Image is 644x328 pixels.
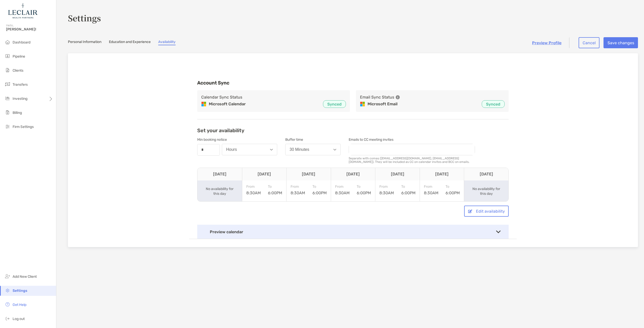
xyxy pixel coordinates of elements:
th: [DATE] [464,168,508,180]
span: From [335,184,350,189]
div: 8:30AM [335,184,350,195]
div: 6:00PM [401,184,416,195]
div: Separate with comas ([EMAIL_ADDRESS][DOMAIN_NAME], [EMAIL_ADDRESS][DOMAIN_NAME]). They will be in... [349,157,475,164]
a: Personal Information [68,40,101,45]
span: To [312,184,327,189]
button: Cancel [579,37,599,48]
div: Emails to CC meeting invites [349,137,474,142]
a: Preview Profile [532,40,561,45]
p: Microsoft Email [368,101,397,107]
div: Buffer time [285,137,341,142]
h3: Account Sync [197,80,229,86]
div: 8:30AM [424,184,438,195]
img: pipeline icon [5,53,11,59]
div: Min booking notice [197,137,277,142]
div: 30 Minutes [290,147,309,152]
h3: Calendar Sync Status [201,94,242,100]
h2: Set your availability [197,127,244,133]
button: Hours [222,144,277,155]
div: Hours [226,147,237,152]
button: 30 Minutes [285,144,341,155]
span: [PERSON_NAME]! [6,27,53,31]
img: Microsoft Calendar [201,102,206,107]
img: logout icon [5,315,11,321]
span: To [446,184,460,189]
img: dashboard icon [5,39,11,45]
p: Synced [327,101,342,107]
img: firm-settings icon [5,123,11,129]
img: transfers icon [5,81,11,87]
img: clients icon [5,67,11,73]
img: add_new_client icon [5,273,11,279]
span: From [246,184,261,189]
div: 6:00PM [357,184,371,195]
img: Open dropdown arrow [333,149,336,151]
div: No availability for this day [204,186,235,196]
th: [DATE] [420,168,464,180]
span: To [401,184,416,189]
th: [DATE] [242,168,287,180]
th: [DATE] [331,168,375,180]
img: Toggle [496,230,501,233]
h3: Settings [68,12,638,24]
span: Dashboard [13,40,30,44]
img: Open dropdown arrow [270,149,273,151]
img: Microsoft Email [360,102,365,107]
span: Pipeline [13,54,25,59]
span: Billing [13,111,22,115]
a: Education and Experience [109,40,151,45]
span: Firm Settings [13,125,34,129]
span: Transfers [13,82,28,87]
button: Edit availability [464,206,509,217]
th: [DATE] [197,168,242,180]
p: Synced [486,101,500,107]
div: 8:30AM [379,184,394,195]
span: Clients [13,68,23,73]
span: Investing [13,97,27,101]
span: Get Help [13,303,26,307]
th: [DATE] [375,168,420,180]
div: 8:30AM [246,184,261,195]
a: Availability [158,40,176,45]
h3: Email Sync Status [360,94,394,100]
div: 8:30AM [291,184,305,195]
span: Settings [13,289,27,293]
p: Microsoft Calendar [209,101,246,107]
th: [DATE] [286,168,331,180]
span: From [379,184,394,189]
span: To [268,184,282,189]
img: Zoe Logo [6,2,39,20]
span: From [424,184,438,189]
button: Save changes [603,37,638,48]
img: get-help icon [5,301,11,307]
div: No availability for this day [471,186,502,196]
div: Preview calendar [197,225,509,239]
img: settings icon [5,287,11,293]
span: Log out [13,317,25,321]
img: billing icon [5,109,11,115]
img: investing icon [5,95,11,101]
span: To [357,184,371,189]
div: 6:00PM [312,184,327,195]
span: Add New Client [13,274,37,279]
div: 6:00PM [268,184,282,195]
img: button icon [468,209,472,213]
span: From [291,184,305,189]
div: 6:00PM [446,184,460,195]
